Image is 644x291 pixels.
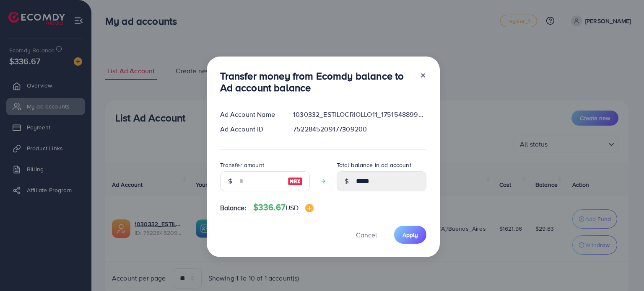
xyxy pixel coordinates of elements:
div: Ad Account Name [213,110,287,119]
iframe: Chat [608,253,638,285]
h3: Transfer money from Ecomdy balance to Ad account balance [220,70,413,94]
img: image [288,176,303,186]
span: Apply [402,231,418,239]
button: Cancel [345,226,387,244]
label: Total balance in ad account [337,161,411,169]
span: Balance: [220,203,247,213]
h4: $336.67 [253,202,314,213]
div: Ad Account ID [213,124,287,134]
span: USD [286,203,299,212]
img: image [305,204,314,212]
div: 7522845209177309200 [286,124,433,134]
label: Transfer amount [220,161,264,169]
div: 1030332_ESTILOCRIOLLO11_1751548899317 [286,110,433,119]
button: Apply [394,226,426,244]
span: Cancel [356,230,377,239]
